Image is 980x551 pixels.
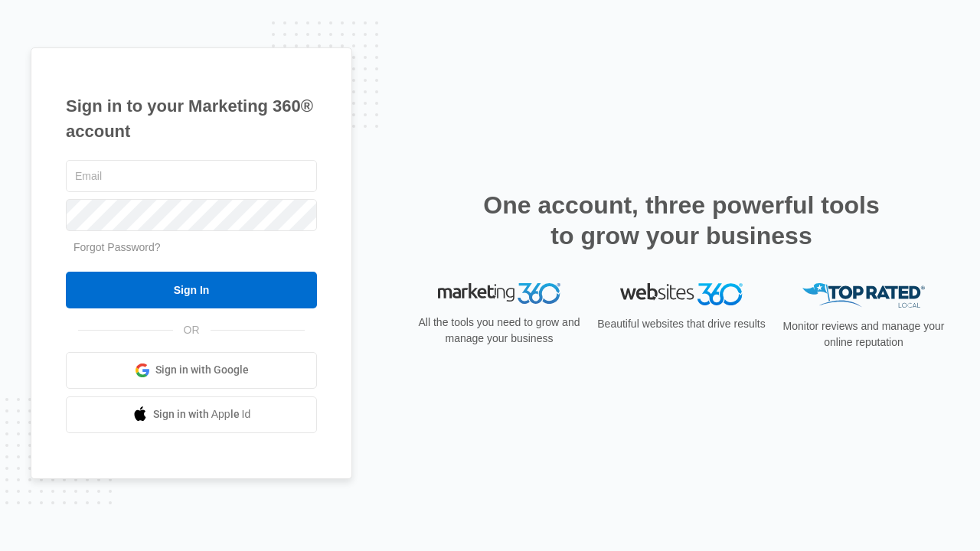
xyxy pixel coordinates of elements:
[596,316,767,332] p: Beautiful websites that drive results
[778,318,949,350] p: Monitor reviews and manage your online reputation
[438,283,560,305] img: Marketing 360
[73,241,161,253] a: Forgot Password?
[173,322,211,338] span: OR
[66,396,317,433] a: Sign in with Apple Id
[620,283,743,305] img: Websites 360
[66,160,317,192] input: Email
[802,283,925,308] img: Top Rated Local
[66,93,317,144] h1: Sign in to your Marketing 360® account
[479,190,884,251] h2: One account, three powerful tools to grow your business
[66,272,317,308] input: Sign In
[153,406,251,422] span: Sign in with Apple Id
[413,315,585,347] p: All the tools you need to grow and manage your business
[155,362,249,378] span: Sign in with Google
[66,352,317,389] a: Sign in with Google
